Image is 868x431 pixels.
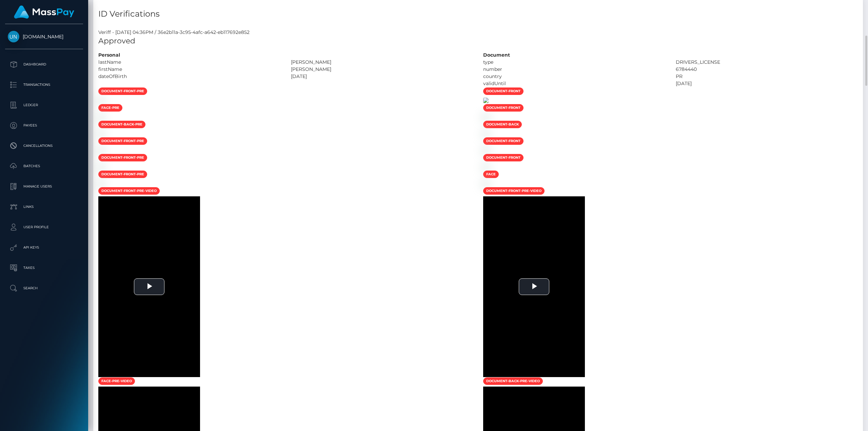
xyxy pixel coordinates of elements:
[98,171,147,178] span: document-front-pre
[483,121,522,128] span: document-back
[483,104,524,112] span: document-front
[98,187,160,195] span: document-front-pre-video
[519,278,549,295] button: Play Video
[134,278,164,295] button: Play Video
[5,137,83,154] a: Cancellations
[5,198,83,215] a: Links
[483,148,489,153] img: 624612d0-6e8e-4e8f-afdb-70e2dd9c1a1f
[98,137,147,145] span: document-front-pre
[98,52,120,58] strong: Personal
[478,80,671,87] div: validUntil
[483,131,489,136] img: 19005f88-a0e0-4d66-8ff9-c4f2de4c7780
[5,239,83,256] a: API Keys
[8,161,80,171] p: Batches
[98,36,858,46] h5: Approved
[286,73,478,80] div: [DATE]
[98,121,145,128] span: document-back-pre
[483,98,489,103] img: 26219458-d3e7-49a5-a812-c904558f2fea
[98,104,122,112] span: face-pre
[93,59,286,66] div: lastName
[8,263,80,273] p: Taxes
[5,97,83,114] a: Ledger
[671,73,863,80] div: PR
[93,73,286,80] div: dateOfBirth
[483,114,489,120] img: f8e864a4-a5b2-4e39-9bed-57f6d4561ed8
[671,80,863,87] div: [DATE]
[483,377,543,385] span: document-back-pre-video
[483,187,545,195] span: document-front-pre-video
[478,59,671,66] div: type
[5,56,83,73] a: Dashboard
[8,141,80,151] p: Cancellations
[5,178,83,195] a: Manage Users
[671,66,863,73] div: 6784440
[98,114,104,120] img: a3bcb170-4462-4ccc-901f-c04a548ee7e3
[93,29,863,36] div: Veriff - [DATE] 04:36PM / 36e2b11a-3c95-4afc-a642-eb117692e852
[98,131,104,136] img: a7258383-2d83-4e24-9946-b9dbd7f4039b
[8,242,80,253] p: API Keys
[5,34,83,40] span: [DOMAIN_NAME]
[478,66,671,73] div: number
[5,280,83,297] a: Search
[5,158,83,175] a: Batches
[8,202,80,212] p: Links
[478,73,671,80] div: country
[286,66,478,73] div: [PERSON_NAME]
[483,154,524,161] span: document-front
[671,59,863,66] div: DRIVERS_LICENSE
[8,31,19,42] img: Unlockt.me
[98,164,104,170] img: 94d2c35a-84c2-4ab2-a32b-58950cebe3c0
[8,283,80,293] p: Search
[98,98,104,103] img: 7bbd9f9d-5fab-41a1-bf5d-2a155914fa39
[8,100,80,110] p: Ledger
[98,154,147,161] span: document-front-pre
[5,76,83,93] a: Transactions
[98,87,147,95] span: document-front-pre
[98,8,858,20] h4: ID Verifications
[8,222,80,232] p: User Profile
[98,148,104,153] img: c0f16e8e-3a67-477a-b789-4afae7a60fd6
[483,137,524,145] span: document-front
[5,219,83,236] a: User Profile
[98,196,200,377] div: Video Player
[14,5,74,19] img: MassPay Logo
[5,117,83,134] a: Payees
[5,259,83,276] a: Taxes
[93,66,286,73] div: firstName
[483,181,489,186] img: afc3dc09-d36a-4bbf-b12f-9b6426eca00a
[483,171,499,178] span: face
[8,181,80,192] p: Manage Users
[483,164,489,170] img: d8456e7c-8df2-4432-ac93-de9651a7f493
[8,59,80,70] p: Dashboard
[483,52,510,58] strong: Document
[483,196,585,377] div: Video Player
[286,59,478,66] div: [PERSON_NAME]
[98,181,104,186] img: c7fa94c5-e3f7-447a-846b-c1c723bdb285
[8,120,80,131] p: Payees
[98,377,135,385] span: face-pre-video
[483,87,524,95] span: document-front
[8,80,80,90] p: Transactions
